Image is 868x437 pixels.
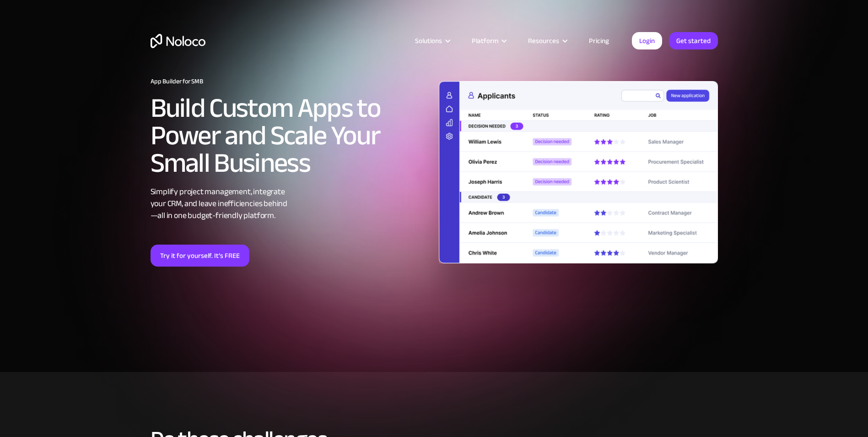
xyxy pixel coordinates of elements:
div: Platform [472,35,498,47]
a: Pricing [577,35,620,47]
a: Try it for yourself. It’s FREE [151,245,249,267]
div: Solutions [404,35,460,47]
div: Solutions [415,35,442,47]
div: Simplify project management, integrate your CRM, and leave inefficiencies behind —all in one budg... [151,186,430,222]
a: Get started [669,32,718,49]
div: Platform [460,35,517,47]
div: Resources [517,35,577,47]
div: Resources [528,35,559,47]
h2: Build Custom Apps to Power and Scale Your Small Business [151,94,430,177]
a: Login [632,32,662,49]
a: home [151,34,205,48]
